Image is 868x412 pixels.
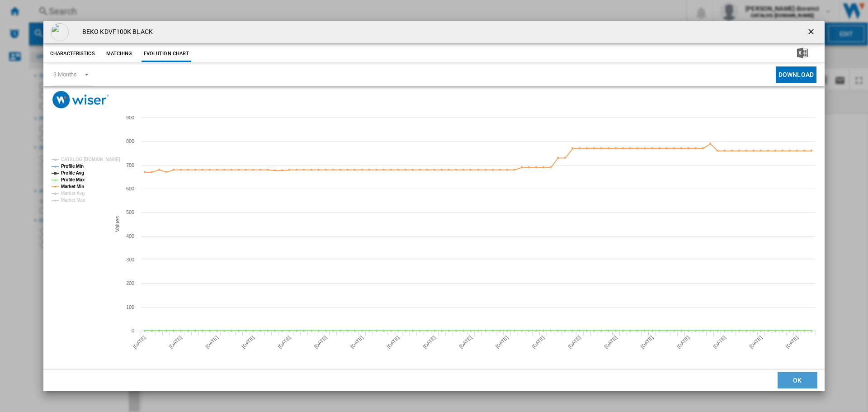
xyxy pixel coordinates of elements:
[776,66,816,83] button: Download
[126,209,134,215] tspan: 500
[43,21,825,392] md-dialog: Product popup
[313,335,328,350] tspan: [DATE]
[748,335,763,350] tspan: [DATE]
[495,335,509,350] tspan: [DATE]
[204,335,219,350] tspan: [DATE]
[676,335,691,350] tspan: [DATE]
[126,257,134,262] tspan: 300
[386,335,401,350] tspan: [DATE]
[168,335,183,350] tspan: [DATE]
[422,335,437,350] tspan: [DATE]
[61,184,84,189] tspan: Market Min
[778,372,817,388] button: OK
[126,115,134,120] tspan: 900
[78,28,153,37] h4: BEKO KDVF100K BLACK
[114,216,121,232] tspan: Values
[126,280,134,286] tspan: 200
[126,162,134,168] tspan: 700
[51,23,69,41] img: empty.gif
[61,191,85,196] tspan: Market Avg
[639,335,654,350] tspan: [DATE]
[61,164,84,169] tspan: Profile Min
[531,335,546,350] tspan: [DATE]
[712,335,727,350] tspan: [DATE]
[277,335,292,350] tspan: [DATE]
[784,335,799,350] tspan: [DATE]
[241,335,255,350] tspan: [DATE]
[61,177,85,182] tspan: Profile Max
[142,46,192,62] button: Evolution chart
[99,46,139,62] button: Matching
[797,47,808,58] img: excel-24x24.png
[132,335,146,350] tspan: [DATE]
[61,170,84,175] tspan: Profile Avg
[603,335,618,350] tspan: [DATE]
[132,328,134,333] tspan: 0
[61,157,120,162] tspan: CATALOG [DOMAIN_NAME]
[126,233,134,239] tspan: 400
[458,335,473,350] tspan: [DATE]
[126,304,134,310] tspan: 100
[567,335,582,350] tspan: [DATE]
[349,335,364,350] tspan: [DATE]
[126,186,134,191] tspan: 600
[803,23,821,41] button: getI18NText('BUTTONS.CLOSE_DIALOG')
[48,46,97,62] button: Characteristics
[807,27,817,38] ng-md-icon: getI18NText('BUTTONS.CLOSE_DIALOG')
[61,198,85,203] tspan: Market Max
[126,138,134,144] tspan: 800
[53,71,77,78] div: 3 Months
[52,91,109,109] img: logo_wiser_300x94.png
[783,46,822,62] button: Download in Excel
